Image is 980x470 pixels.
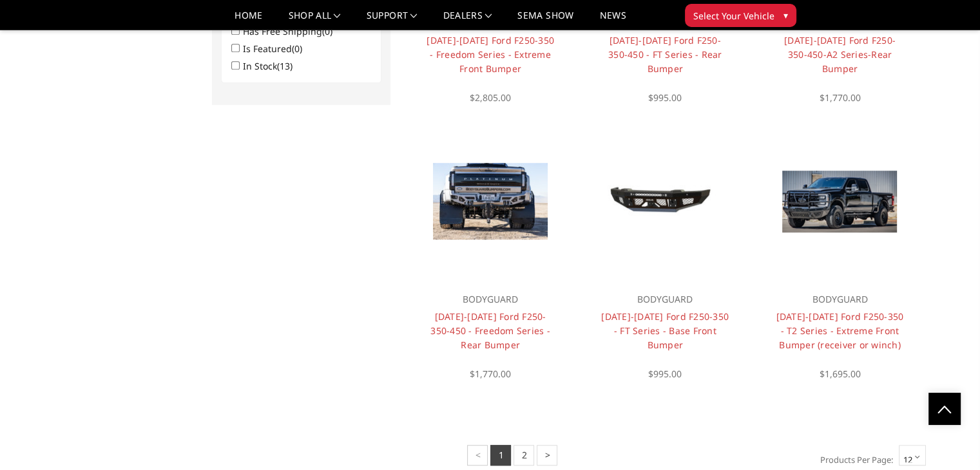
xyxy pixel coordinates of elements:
a: Support [367,11,418,30]
span: $995.00 [648,368,682,380]
a: [DATE]-[DATE] Ford F250-350-450 - Freedom Series - Rear Bumper [430,310,550,351]
label: Products Per Page: [813,450,893,469]
span: $1,770.00 [470,368,511,380]
button: Select Your Vehicle [685,4,796,27]
a: > [537,445,557,465]
a: News [599,11,626,30]
label: In Stock [243,60,300,72]
a: [DATE]-[DATE] Ford F250-350-450-A2 Series-Rear Bumper [784,34,896,75]
a: [DATE]-[DATE] Ford F250-350 - FT Series - Base Front Bumper [601,310,729,351]
span: $1,770.00 [819,91,860,104]
a: Dealers [443,11,492,30]
p: BODYGUARD [600,292,730,307]
p: BODYGUARD [425,292,555,307]
span: (0) [322,25,332,37]
span: $995.00 [648,91,682,104]
a: < [467,445,488,465]
a: shop all [289,11,341,30]
p: BODYGUARD [775,292,905,307]
span: Select Your Vehicle [693,9,774,23]
span: $2,805.00 [470,91,511,104]
a: Home [235,11,262,30]
span: (0) [292,42,302,55]
label: Is Featured [243,42,310,55]
a: 2 [514,445,534,465]
a: [DATE]-[DATE] Ford F250-350 - T2 Series - Extreme Front Bumper (receiver or winch) [776,310,904,351]
label: Has Free Shipping [243,25,340,37]
a: 1 [490,445,511,465]
span: $1,695.00 [819,368,860,380]
span: (13) [277,60,293,72]
iframe: Chat Widget [916,408,980,470]
a: Click to Top [928,393,961,425]
a: [DATE]-[DATE] Ford F250-350-450 - FT Series - Rear Bumper [608,34,722,75]
a: [DATE]-[DATE] Ford F250-350 - Freedom Series - Extreme Front Bumper [427,34,554,75]
span: ▾ [783,8,788,22]
a: SEMA Show [517,11,573,30]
